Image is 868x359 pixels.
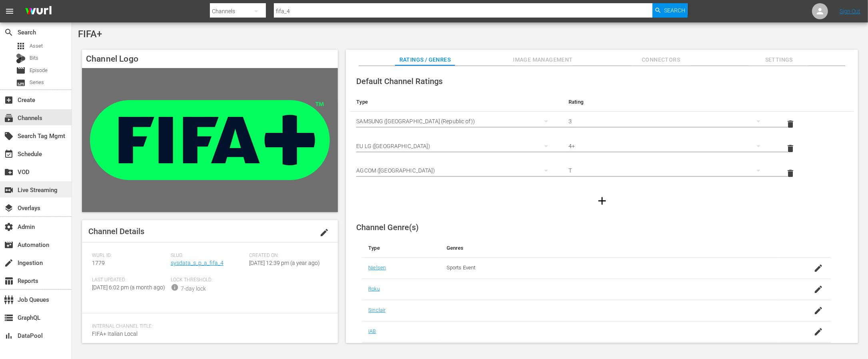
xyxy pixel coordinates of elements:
[356,76,443,86] span: Default Channel Ratings
[368,265,386,271] a: Nielsen
[181,285,206,293] div: 7-day lock
[664,3,685,18] span: Search
[652,3,688,18] button: Search
[356,223,419,232] span: Channel Genre(s)
[749,55,809,65] span: Settings
[171,253,245,259] span: Slug:
[4,131,14,141] span: Search Tag Mgmt
[92,277,167,283] span: Last Updated:
[249,260,320,266] span: [DATE] 12:39 pm (a year ago)
[78,28,102,40] span: FIFA+
[440,239,779,258] th: Genres
[562,92,774,112] th: Rating
[171,260,223,266] a: sysdata_s_p_a_fifa_4
[171,283,179,291] span: info
[4,167,14,177] span: VOD
[631,55,691,65] span: Connectors
[4,185,14,195] span: Live Streaming
[319,228,329,237] span: edit
[786,144,795,153] span: delete
[4,331,14,341] span: DataPool
[92,323,324,330] span: Internal Channel Title:
[30,54,38,62] span: Bits
[16,41,26,51] span: Asset
[513,55,573,65] span: Image Management
[30,78,44,86] span: Series
[368,307,385,313] a: Sinclair
[16,54,26,63] div: Bits
[395,55,455,65] span: Ratings / Genres
[30,42,43,50] span: Asset
[781,114,800,134] button: delete
[88,227,144,236] span: Channel Details
[19,2,58,21] img: ans4CAIJ8jUAAAAAAAAAAAAAAAAAAAAAAAAgQb4GAAAAAAAAAAAAAAAAAAAAAAAAJMjXAAAAAAAAAAAAAAAAAAAAAAAAgAT5G...
[171,277,245,283] span: Lock Threshold:
[4,95,14,105] span: Create
[368,328,376,334] a: IAB
[781,164,800,183] button: delete
[4,149,14,159] span: Schedule
[92,284,165,291] span: [DATE] 6:02 pm (a month ago)
[4,240,14,250] span: Automation
[356,110,556,132] div: SAMSUNG ([GEOGRAPHIC_DATA] (Republic of))
[350,92,562,112] th: Type
[569,110,768,132] div: 3
[368,286,380,292] a: Roku
[4,203,14,213] span: Overlays
[569,135,768,157] div: 4+
[315,223,334,242] button: edit
[4,276,14,286] span: Reports
[4,258,14,268] span: Ingestion
[4,295,14,305] span: Job Queues
[16,78,26,88] span: Series
[92,253,167,259] span: Wurl ID:
[786,119,795,129] span: delete
[30,66,48,74] span: Episode
[4,313,14,323] span: GraphQL
[249,253,324,259] span: Created On:
[92,260,105,266] span: 1779
[362,239,440,258] th: Type
[356,159,556,182] div: AGCOM ([GEOGRAPHIC_DATA])
[569,159,768,182] div: T
[16,66,26,75] span: Episode
[82,68,338,212] img: FIFA+
[840,8,860,14] a: Sign Out
[350,92,854,186] table: simple table
[4,222,14,232] span: Admin
[786,168,795,178] span: delete
[92,331,138,337] span: FIFA+ Italian Local
[356,135,556,157] div: EU LG ([GEOGRAPHIC_DATA])
[82,50,338,68] h4: Channel Logo
[4,113,14,123] span: Channels
[4,28,14,37] span: Search
[781,139,800,158] button: delete
[5,6,14,16] span: menu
